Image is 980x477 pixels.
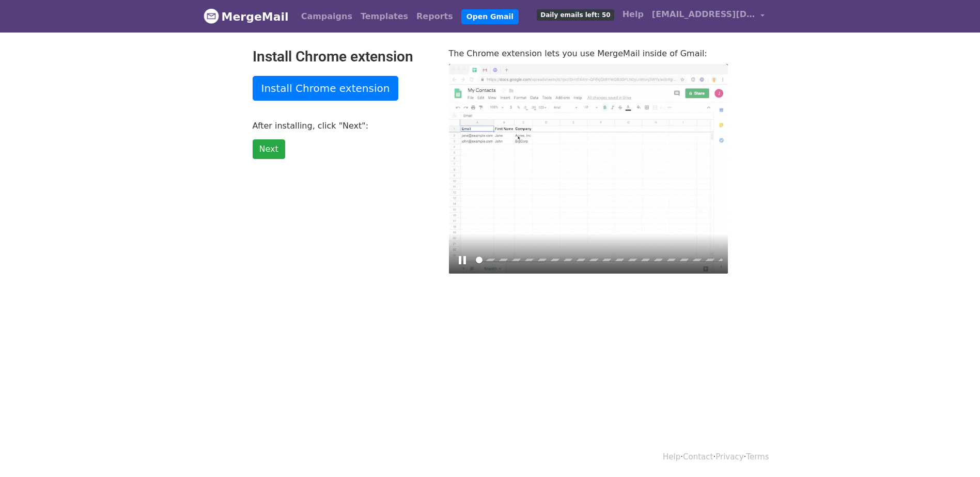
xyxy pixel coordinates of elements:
a: Contact [683,452,713,462]
a: Reports [412,6,457,27]
img: MergeMail logo [204,8,219,24]
a: MergeMail [204,6,289,27]
iframe: Chat Widget [928,427,980,477]
a: [EMAIL_ADDRESS][DOMAIN_NAME] [648,4,769,28]
h2: Install Chrome extension [253,48,433,66]
a: Campaigns [297,6,356,27]
input: Seek [476,255,723,265]
a: Privacy [715,452,743,462]
p: After installing, click "Next": [253,120,433,131]
a: Templates [356,6,412,27]
span: [EMAIL_ADDRESS][DOMAIN_NAME] [652,8,755,21]
a: Next [253,139,285,159]
a: Open Gmail [461,9,519,24]
a: Help [618,4,648,25]
a: Install Chrome extension [253,76,399,101]
span: Daily emails left: 50 [537,9,614,21]
a: Help [663,452,680,462]
a: Daily emails left: 50 [533,4,618,25]
button: Play [454,252,471,268]
a: Terms [746,452,769,462]
p: The Chrome extension lets you use MergeMail inside of Gmail: [449,48,728,59]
